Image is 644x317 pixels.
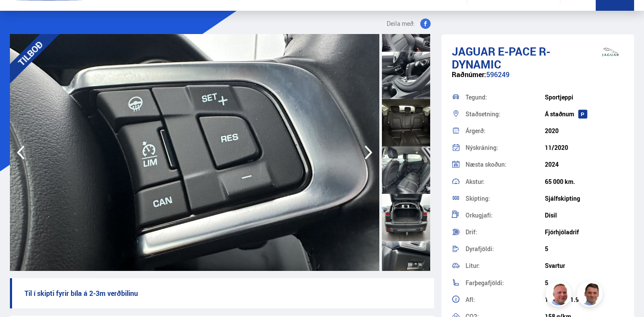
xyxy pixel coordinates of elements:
[545,229,624,236] div: Fjórhjóladrif
[545,144,624,151] div: 11/2020
[545,296,624,303] div: 150 hö. / 1.999 cc.
[466,229,544,235] div: Drif:
[10,278,434,308] p: Til í skipti fyrir bíla á 2-3m verðbilinu
[10,34,379,271] img: 1662435.jpeg
[578,282,604,308] img: FbJEzSuNWCJXmdc-.webp
[545,94,624,101] div: Sportjeppi
[466,280,544,286] div: Farþegafjöldi:
[466,128,544,134] div: Árgerð:
[466,297,544,303] div: Afl:
[466,196,544,202] div: Skipting:
[466,162,544,168] div: Næsta skoðun:
[593,39,628,65] img: brand logo
[466,145,544,151] div: Nýskráning:
[545,212,624,219] div: Dísil
[7,3,33,29] button: Opna LiveChat spjallviðmót
[452,70,486,79] span: Raðnúmer:
[466,263,544,269] div: Litur:
[545,262,624,269] div: Svartur
[545,178,624,185] div: 65 000 km.
[545,161,624,168] div: 2024
[466,212,544,218] div: Orkugjafi:
[545,127,624,134] div: 2020
[452,44,550,72] span: E-Pace R-DYNAMIC
[466,94,544,100] div: Tegund:
[545,246,624,252] div: 5
[547,282,573,308] img: siFngHWaQ9KaOqBr.png
[452,71,624,87] div: 596249
[387,19,415,29] span: Deila með:
[466,246,544,252] div: Dyrafjöldi:
[545,280,624,286] div: 5
[466,179,544,185] div: Akstur:
[545,195,624,202] div: Sjálfskipting
[545,111,624,118] div: Á staðnum
[383,19,434,29] button: Deila með:
[466,111,544,117] div: Staðsetning:
[452,44,495,59] span: Jaguar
